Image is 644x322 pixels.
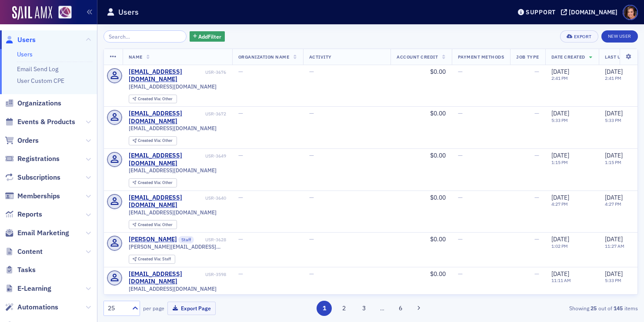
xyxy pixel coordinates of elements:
[458,270,463,278] span: —
[129,54,143,60] span: Name
[605,68,623,76] span: [DATE]
[309,194,314,201] span: —
[129,220,177,229] div: Created Via: Other
[118,7,139,17] h1: Users
[551,243,568,249] time: 1:02 PM
[5,136,39,145] a: Orders
[309,68,314,76] span: —
[605,235,623,243] span: [DATE]
[129,178,177,187] div: Created Via: Other
[5,117,75,127] a: Events & Products
[17,50,33,58] a: Users
[12,6,52,20] a: SailAMX
[551,270,569,278] span: [DATE]
[605,75,621,81] time: 2:41 PM
[534,235,539,243] span: —
[337,301,352,316] button: 2
[309,270,314,278] span: —
[129,194,204,209] a: [EMAIL_ADDRESS][DOMAIN_NAME]
[129,152,204,167] div: [EMAIL_ADDRESS][DOMAIN_NAME]
[17,247,43,256] span: Content
[205,195,226,201] div: USR-3640
[129,255,175,264] div: Created Via: Staff
[138,181,173,185] div: Other
[5,247,43,256] a: Content
[317,301,332,316] button: 1
[551,235,569,243] span: [DATE]
[466,304,638,312] div: Showing out of items
[605,117,621,123] time: 5:33 PM
[17,228,69,238] span: Email Marketing
[17,35,36,45] span: Users
[430,68,446,76] span: $0.00
[238,68,243,76] span: —
[17,65,58,73] a: Email Send Log
[458,194,463,201] span: —
[52,6,72,20] a: View Homepage
[17,117,75,127] span: Events & Products
[17,154,60,164] span: Registrations
[167,302,216,315] button: Export Page
[551,201,568,207] time: 4:27 PM
[551,75,568,81] time: 2:41 PM
[196,237,226,243] div: USR-3628
[17,99,61,108] span: Organizations
[430,270,446,278] span: $0.00
[458,68,463,76] span: —
[605,54,639,60] span: Last Updated
[129,270,204,286] a: [EMAIL_ADDRESS][DOMAIN_NAME]
[198,33,221,40] span: Add Filter
[138,96,162,102] span: Created Via :
[458,54,504,60] span: Payment Methods
[138,256,162,262] span: Created Via :
[129,83,217,90] span: [EMAIL_ADDRESS][DOMAIN_NAME]
[605,109,623,117] span: [DATE]
[5,99,61,108] a: Organizations
[205,272,226,277] div: USR-3598
[458,109,463,117] span: —
[17,210,42,219] span: Reports
[534,151,539,159] span: —
[129,286,217,292] span: [EMAIL_ADDRESS][DOMAIN_NAME]
[129,243,226,250] span: [PERSON_NAME][EMAIL_ADDRESS][PERSON_NAME][DOMAIN_NAME]
[5,191,60,201] a: Memberships
[17,284,51,293] span: E-Learning
[551,194,569,201] span: [DATE]
[143,304,164,312] label: per page
[238,270,243,278] span: —
[138,257,171,262] div: Staff
[129,236,177,243] a: [PERSON_NAME]
[430,151,446,159] span: $0.00
[605,201,621,207] time: 4:27 PM
[238,235,243,243] span: —
[560,30,598,43] button: Export
[17,173,60,182] span: Subscriptions
[551,68,569,76] span: [DATE]
[397,54,438,60] span: Account Credit
[309,235,314,243] span: —
[551,117,568,123] time: 5:33 PM
[17,136,39,145] span: Orders
[534,194,539,201] span: —
[5,210,42,219] a: Reports
[108,304,127,313] div: 25
[526,8,556,16] div: Support
[309,151,314,159] span: —
[430,235,446,243] span: $0.00
[551,159,568,165] time: 1:15 PM
[129,68,204,83] a: [EMAIL_ADDRESS][DOMAIN_NAME]
[129,110,204,125] a: [EMAIL_ADDRESS][DOMAIN_NAME]
[138,97,173,102] div: Other
[5,265,36,275] a: Tasks
[551,54,585,60] span: Date Created
[129,125,217,131] span: [EMAIL_ADDRESS][DOMAIN_NAME]
[17,265,36,275] span: Tasks
[623,5,638,20] span: Profile
[356,301,371,316] button: 3
[138,223,173,227] div: Other
[516,54,539,60] span: Job Type
[534,109,539,117] span: —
